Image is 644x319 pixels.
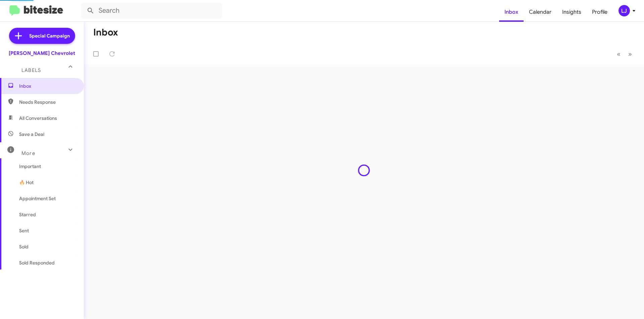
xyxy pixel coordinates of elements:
[19,115,57,122] span: All Conversations
[9,50,75,57] div: [PERSON_NAME] Chevrolet
[619,5,630,16] div: LJ
[557,2,587,22] a: Insights
[587,2,613,22] a: Profile
[93,27,118,38] h1: Inbox
[19,259,55,266] span: Sold Responded
[21,67,41,73] span: Labels
[499,2,524,22] a: Inbox
[628,50,632,58] span: »
[19,179,34,186] span: 🔥 Hot
[19,195,56,202] span: Appointment Set
[19,99,76,105] span: Needs Response
[19,243,29,250] span: Sold
[613,5,637,16] button: LJ
[9,28,75,44] a: Special Campaign
[19,227,29,234] span: Sent
[21,150,35,156] span: More
[19,211,36,218] span: Starred
[19,163,76,170] span: Important
[19,131,44,138] span: Save a Deal
[613,47,636,61] nav: Page navigation example
[29,32,70,39] span: Special Campaign
[81,3,222,19] input: Search
[624,47,636,61] button: Next
[617,50,621,58] span: «
[524,2,557,22] a: Calendar
[613,47,625,61] button: Previous
[19,83,76,89] span: Inbox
